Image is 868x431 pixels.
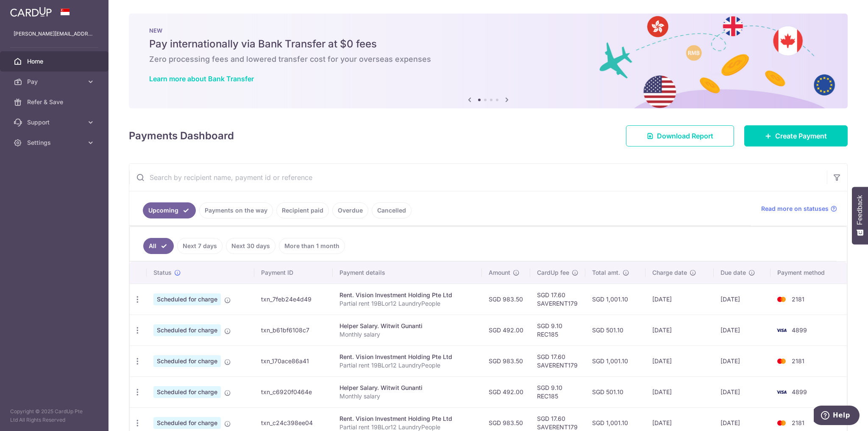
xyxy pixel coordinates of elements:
[585,315,645,345] td: SGD 501.10
[27,98,83,106] span: Refer & Save
[254,376,333,407] td: txn_c6920f0464e
[530,376,585,407] td: SGD 9.10 REC185
[129,164,827,191] input: Search by recipient name, payment id or reference
[149,75,254,83] a: Learn more about Bank Transfer
[339,361,475,370] p: Partial rent 19BLor12 LaundryPeople
[339,291,475,299] div: Rent. Vision Investment Holding Pte Ltd
[761,204,829,213] span: Read more on statuses
[129,14,848,108] img: Bank transfer banner
[814,406,860,427] iframe: Opens a widget where you can find more information
[645,376,714,407] td: [DATE]
[721,268,746,277] span: Due date
[153,268,172,277] span: Status
[27,77,83,86] span: Pay
[27,57,83,66] span: Home
[129,128,234,144] h4: Payments Dashboard
[153,417,221,429] span: Scheduled for charge
[773,325,790,335] img: Bank Card
[585,376,645,407] td: SGD 501.10
[339,330,475,339] p: Monthly salary
[792,357,804,365] span: 2181
[339,392,475,401] p: Monthly salary
[149,27,827,34] p: NEW
[645,284,714,315] td: [DATE]
[226,238,275,254] a: Next 30 days
[27,118,83,127] span: Support
[372,202,412,218] a: Cancelled
[792,388,807,395] span: 4899
[143,238,174,254] a: All
[254,284,333,315] td: txn_7feb24e4d49
[149,37,827,51] h5: Pay internationally via Bank Transfer at $0 fees
[714,376,771,407] td: [DATE]
[592,268,620,277] span: Total amt.
[852,187,868,244] button: Feedback - Show survey
[761,204,837,213] a: Read more on statuses
[10,7,52,17] img: CardUp
[153,355,221,367] span: Scheduled for charge
[333,262,482,284] th: Payment details
[482,376,530,407] td: SGD 492.00
[585,345,645,376] td: SGD 1,001.10
[153,386,221,398] span: Scheduled for charge
[339,299,475,308] p: Partial rent 19BLor12 LaundryPeople
[773,418,790,428] img: Bank Card
[714,345,771,376] td: [DATE]
[482,345,530,376] td: SGD 983.50
[645,315,714,345] td: [DATE]
[199,202,273,218] a: Payments on the way
[332,202,368,218] a: Overdue
[339,384,475,392] div: Helper Salary. Witwit Gunanti
[489,268,510,277] span: Amount
[482,315,530,345] td: SGD 492.00
[14,30,95,38] p: [PERSON_NAME][EMAIL_ADDRESS][DOMAIN_NAME]
[714,284,771,315] td: [DATE]
[149,54,827,64] h6: Zero processing fees and lowered transfer cost for your overseas expenses
[177,238,223,254] a: Next 7 days
[792,419,804,426] span: 2181
[339,353,475,361] div: Rent. Vision Investment Holding Pte Ltd
[585,284,645,315] td: SGD 1,001.10
[771,262,847,284] th: Payment method
[744,125,848,146] a: Create Payment
[530,315,585,345] td: SGD 9.10 REC185
[657,131,713,141] span: Download Report
[27,138,83,147] span: Settings
[773,387,790,397] img: Bank Card
[773,294,790,304] img: Bank Card
[530,284,585,315] td: SGD 17.60 SAVERENT179
[153,293,221,305] span: Scheduled for charge
[254,315,333,345] td: txn_b61bf6108c7
[339,322,475,330] div: Helper Salary. Witwit Gunanti
[254,345,333,376] td: txn_170ace86a41
[153,324,221,336] span: Scheduled for charge
[645,345,714,376] td: [DATE]
[856,195,864,225] span: Feedback
[537,268,569,277] span: CardUp fee
[276,202,329,218] a: Recipient paid
[530,345,585,376] td: SGD 17.60 SAVERENT179
[775,131,827,141] span: Create Payment
[143,202,196,218] a: Upcoming
[792,296,804,303] span: 2181
[482,284,530,315] td: SGD 983.50
[279,238,345,254] a: More than 1 month
[254,262,333,284] th: Payment ID
[773,356,790,366] img: Bank Card
[652,268,687,277] span: Charge date
[626,125,734,146] a: Download Report
[339,414,475,423] div: Rent. Vision Investment Holding Pte Ltd
[792,326,807,334] span: 4899
[714,315,771,345] td: [DATE]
